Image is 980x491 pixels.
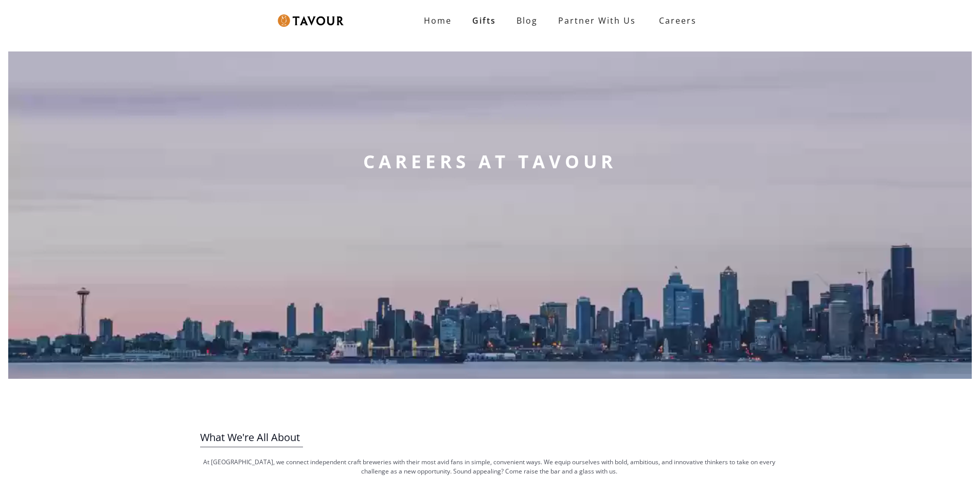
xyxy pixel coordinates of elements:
a: Blog [506,10,548,31]
strong: CAREERS AT TAVOUR [363,149,617,174]
strong: Home [424,15,452,26]
a: partner with us [548,10,646,31]
a: Careers [646,6,704,35]
p: At [GEOGRAPHIC_DATA], we connect independent craft breweries with their most avid fans in simple,... [200,458,779,476]
h3: What We're All About [200,428,779,447]
strong: Careers [659,10,697,31]
a: Home [414,10,462,31]
a: Gifts [462,10,506,31]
